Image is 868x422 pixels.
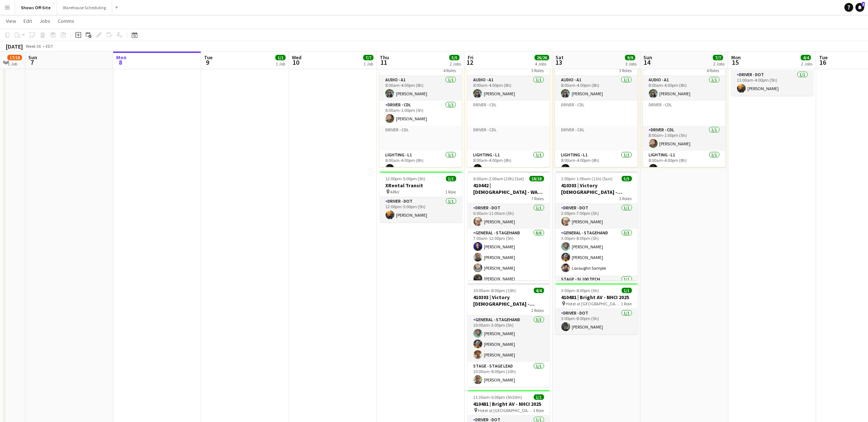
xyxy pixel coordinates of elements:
span: Fri [468,54,474,61]
span: 1/1 [275,55,286,60]
app-card-role: Lighting - L11/18:00am-4:00pm (8h)[PERSON_NAME] [379,151,462,176]
span: 11:30am-5:00pm (5h30m) [474,394,522,400]
app-card-role: Driver - DOT1/13:00pm-8:00pm (5h)[PERSON_NAME] [556,309,638,334]
span: 3 Roles [619,196,632,201]
div: 2 Jobs [801,61,812,67]
span: 1/1 [534,394,544,400]
button: Warehouse Scheduling [57,0,112,15]
span: 1/1 [622,288,632,293]
app-card-role: Stage - Stage Lead1/110:00am-8:00pm (10h)[PERSON_NAME] [468,362,550,387]
app-card-role-placeholder: Driver - CDL [467,126,550,151]
span: 15 [730,58,741,67]
span: 10:00am-8:00pm (10h) [474,288,516,293]
span: APAV [390,189,400,195]
app-job-card: 8:00am-4:00pm (8h)4/44 RolesAudio - A11/18:00am-4:00pm (8h)[PERSON_NAME]Driver - CDLDriver - CDL1... [643,58,725,167]
app-card-role-placeholder: Driver - CDL [467,101,550,126]
span: 11 [379,58,389,67]
span: 7/7 [363,55,374,60]
div: EDT [46,43,53,49]
span: Mon [731,54,741,61]
app-job-card: 2:00pm-1:00am (11h) (Sun)5/5410303 | Victory [DEMOGRAPHIC_DATA] - Volunteer Appreciation Event3 R... [556,171,638,280]
span: Thu [380,54,389,61]
span: 13 [554,58,564,67]
span: 2 Roles [532,308,544,313]
span: 1 Role [533,408,544,413]
app-card-role-placeholder: Driver - CDL [379,126,462,151]
app-card-role: Audio - A11/18:00am-4:00pm (8h)[PERSON_NAME] [643,76,725,101]
span: Sun [643,54,652,61]
app-card-role: Audio - A11/18:00am-4:00pm (8h)[PERSON_NAME] [555,76,637,101]
div: 1 Job [8,61,22,67]
span: 4 Roles [707,68,719,73]
div: 2 Jobs [450,61,461,67]
span: 12:00pm-5:00pm (5h) [386,176,426,181]
h3: 410481 | Bright AV - NHCI 2025 [556,294,638,301]
span: 9/9 [625,55,635,60]
app-card-role: Driver - CDL1/18:00am-1:00pm (5h)[PERSON_NAME] [379,101,462,126]
span: Tue [204,54,212,61]
app-card-role: Lighting - L11/18:00am-4:00pm (8h)[PERSON_NAME] [643,151,725,176]
app-card-role: Lighting - L11/18:00am-4:00pm (8h)[PERSON_NAME] [555,151,637,176]
span: Sun [28,54,37,61]
span: Tue [819,54,828,61]
app-card-role: General - Stagehand6/67:00am-12:00pm (5h)[PERSON_NAME][PERSON_NAME][PERSON_NAME][PERSON_NAME] [468,229,550,307]
app-card-role: General - Stagehand3/33:00pm-8:00pm (5h)[PERSON_NAME][PERSON_NAME]Lovaughn Sample [556,229,638,275]
span: 7/7 [713,55,723,60]
app-job-card: 12:00pm-5:00pm (5h)1/1XRental Transit APAV1 RoleDriver - DOT1/112:00pm-5:00pm (5h)[PERSON_NAME] [380,171,462,222]
span: 1/1 [446,176,456,181]
app-card-role-placeholder: Driver - CDL [555,126,637,151]
app-card-role: Driver - DOT1/111:00am-4:00pm (5h)[PERSON_NAME] [731,71,814,96]
span: 9 [203,58,212,67]
span: 12 [467,58,474,67]
span: 3 Roles [531,68,544,73]
app-card-role: Lighting - L11/18:00am-4:00pm (8h)[PERSON_NAME] [467,151,550,176]
span: 3:00pm-8:00pm (5h) [561,288,599,293]
span: 8 [115,58,126,67]
span: 5/5 [622,176,632,181]
h3: 410442 | [DEMOGRAPHIC_DATA] - WAVE College Ministry 2025 [468,182,550,195]
span: 1 Role [446,189,456,195]
div: 1 Job [276,61,285,67]
span: Wed [292,54,301,61]
app-card-role: Audio - A11/18:00am-4:00pm (8h)[PERSON_NAME] [467,76,550,101]
span: 26/26 [535,55,549,60]
span: View [6,18,16,24]
div: 8:00am-4:00pm (8h)4/44 RolesAudio - A11/18:00am-4:00pm (8h)[PERSON_NAME]Driver - CDL1/18:00am-1:0... [379,58,462,167]
span: 14 [642,58,652,67]
a: View [3,16,19,26]
h3: XRental Transit [380,182,462,189]
span: 3 Roles [619,68,632,73]
span: 4/4 [801,55,811,60]
app-card-role: General - Stagehand3/310:00am-3:00pm (5h)[PERSON_NAME][PERSON_NAME][PERSON_NAME] [468,316,550,362]
app-job-card: 8:00am-4:00pm (8h)3/33 RolesAudio - A11/18:00am-4:00pm (8h)[PERSON_NAME]Driver - CDLDriver - CDLL... [555,58,637,167]
span: 5 [862,2,865,7]
app-card-role: Driver - DOT1/12:00pm-7:00pm (5h)[PERSON_NAME] [556,204,638,229]
span: Sat [556,54,564,61]
span: Hotel at [GEOGRAPHIC_DATA] [566,301,621,306]
app-card-role: Driver - DOT1/112:00pm-5:00pm (5h)[PERSON_NAME] [380,197,462,222]
app-job-card: 10:00am-8:00pm (10h)4/4410303 | Victory [DEMOGRAPHIC_DATA] - Volunteer Appreciation Event2 RolesG... [468,283,550,387]
span: Hotel at [GEOGRAPHIC_DATA] [478,408,533,413]
a: Edit [21,16,35,26]
div: 3 Jobs [625,61,637,67]
span: 4 Roles [443,68,456,73]
h3: 410303 | Victory [DEMOGRAPHIC_DATA] - Volunteer Appreciation Event [556,182,638,195]
span: 2:00pm-1:00am (11h) (Sun) [561,176,613,181]
span: 1 Role [621,301,632,306]
app-card-role-placeholder: Driver - CDL [643,101,725,126]
div: 2 Jobs [713,61,725,67]
span: 7 Roles [532,196,544,201]
app-job-card: 6:00am-2:00am (20h) (Sat)18/18410442 | [DEMOGRAPHIC_DATA] - WAVE College Ministry 20257 RolesDriv... [468,171,550,280]
span: Edit [24,18,32,24]
span: 7 [27,58,37,67]
span: 10 [291,58,301,67]
h3: 410303 | Victory [DEMOGRAPHIC_DATA] - Volunteer Appreciation Event [468,294,550,307]
app-job-card: 8:00am-4:00pm (8h)3/33 RolesAudio - A11/18:00am-4:00pm (8h)[PERSON_NAME]Driver - CDLDriver - CDLL... [467,58,550,167]
span: 5/5 [449,55,460,60]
